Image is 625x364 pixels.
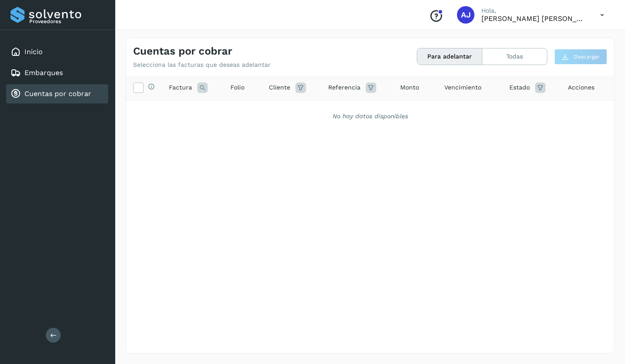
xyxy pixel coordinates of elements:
span: Estado [509,83,530,92]
a: Embarques [24,69,63,77]
span: Descargar [574,53,600,61]
p: Hola, [481,7,586,14]
div: Embarques [6,63,108,82]
div: No hay datos disponibles [137,112,603,121]
button: Descargar [554,49,607,65]
span: Vencimiento [444,83,481,92]
p: Aldo Javier Gamino Ortiz [481,14,586,23]
span: Monto [400,83,419,92]
span: Referencia [328,83,361,92]
div: Cuentas por cobrar [6,84,108,103]
span: Acciones [568,83,594,92]
div: Inicio [6,42,108,62]
span: Folio [230,83,244,92]
button: Para adelantar [417,48,482,65]
a: Cuentas por cobrar [24,89,91,98]
span: Cliente [269,83,290,92]
button: Todas [482,48,547,65]
p: Selecciona las facturas que deseas adelantar [133,61,271,69]
p: Proveedores [29,18,105,24]
a: Inicio [24,48,43,56]
h4: Cuentas por cobrar [133,45,232,58]
span: Factura [169,83,192,92]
